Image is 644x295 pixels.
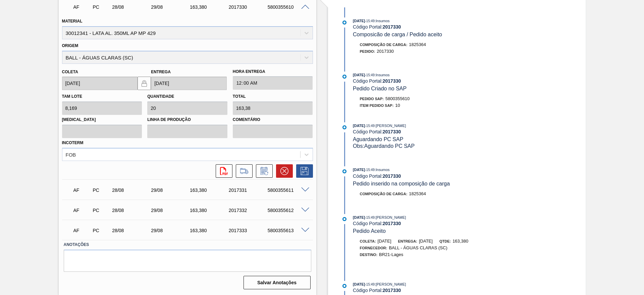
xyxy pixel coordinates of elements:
[395,103,400,108] span: 10
[353,288,512,293] div: Código Portal:
[377,49,394,54] span: 2017330
[149,187,193,193] div: 29/08/2025
[91,208,111,213] div: Pedido de Compra
[110,228,154,233] div: 28/08/2025
[72,223,92,238] div: Aguardando Faturamento
[293,164,313,178] div: Salvar Pedido
[353,24,512,30] div: Código Portal:
[227,208,271,213] div: 2017332
[149,4,193,10] div: 29/08/2025
[342,75,346,79] img: atual
[353,78,512,84] div: Código Portal:
[188,187,232,193] div: 163,380
[266,228,310,233] div: 5800355613
[360,49,375,53] span: Pedido :
[342,284,346,288] img: atual
[73,187,90,193] p: AF
[147,94,174,99] label: Quantidade
[188,208,232,213] div: 163,380
[91,228,111,233] div: Pedido de Compra
[64,240,311,250] label: Anotações
[360,103,394,108] span: Item pedido SAP:
[149,208,193,213] div: 29/08/2025
[353,129,512,134] div: Código Portal:
[342,217,346,221] img: atual
[398,239,417,243] span: Entrega:
[266,187,310,193] div: 5800355611
[227,187,271,193] div: 2017331
[353,181,450,186] span: Pedido inserido na composição de carga
[227,4,271,10] div: 2017330
[360,43,408,47] span: Composição de Carga :
[233,94,246,99] label: Total
[273,164,293,178] div: Cancelar pedido
[383,24,401,30] strong: 2017330
[72,203,92,218] div: Aguardando Faturamento
[151,70,171,74] label: Entrega
[360,239,376,243] span: Coleta:
[91,187,111,193] div: Pedido de Compra
[353,228,386,234] span: Pedido Aceito
[62,19,83,24] label: Material
[375,124,406,128] span: : [PERSON_NAME]
[212,164,232,178] div: Abrir arquivo PDF
[353,86,407,91] span: Pedido Criado no SAP
[188,4,232,10] div: 163,380
[62,94,82,99] label: Tam lote
[365,124,375,128] span: - 15:49
[62,115,142,125] label: [MEDICAL_DATA]
[73,208,90,213] p: AF
[365,19,375,23] span: - 15:49
[244,276,311,289] button: Salvar Anotações
[140,79,148,87] img: locked
[353,19,365,23] span: [DATE]
[353,282,365,286] span: [DATE]
[360,246,387,250] span: Fornecedor:
[379,252,403,257] span: BR21-Lages
[360,253,378,257] span: Destino:
[383,288,401,293] strong: 2017330
[138,77,151,90] button: locked
[353,221,512,226] div: Código Portal:
[353,215,365,219] span: [DATE]
[62,140,84,145] label: Incoterm
[353,168,365,172] span: [DATE]
[91,4,111,10] div: Pedido de Compra
[151,77,227,90] input: dd/mm/yyyy
[227,228,271,233] div: 2017333
[385,96,410,101] span: 5800355610
[419,239,433,244] span: [DATE]
[353,173,512,179] div: Código Portal:
[73,4,90,10] p: AF
[365,73,375,77] span: - 15:49
[439,239,451,243] span: Qtde:
[342,125,346,129] img: atual
[383,221,401,226] strong: 2017330
[233,115,313,125] label: Comentário
[378,239,391,244] span: [DATE]
[360,97,384,101] span: Pedido SAP:
[383,173,401,179] strong: 2017330
[452,239,468,244] span: 163,380
[375,19,390,23] span: : Insumos
[383,78,401,84] strong: 2017330
[383,129,401,134] strong: 2017330
[389,245,447,250] span: BALL - ÁGUAS CLARAS (SC)
[253,164,273,178] div: Informar alteração no pedido
[188,228,232,233] div: 163,380
[62,43,78,48] label: Origem
[72,183,92,198] div: Aguardando Faturamento
[375,215,406,219] span: : [PERSON_NAME]
[147,115,227,125] label: Linha de Produção
[149,228,193,233] div: 29/08/2025
[266,208,310,213] div: 5800355612
[110,4,154,10] div: 28/08/2025
[375,73,390,77] span: : Insumos
[365,216,375,219] span: - 15:49
[365,168,375,172] span: - 15:49
[375,168,390,172] span: : Insumos
[353,136,403,142] span: Aguardando PC SAP
[409,42,426,47] span: 1825364
[110,187,154,193] div: 28/08/2025
[342,169,346,173] img: atual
